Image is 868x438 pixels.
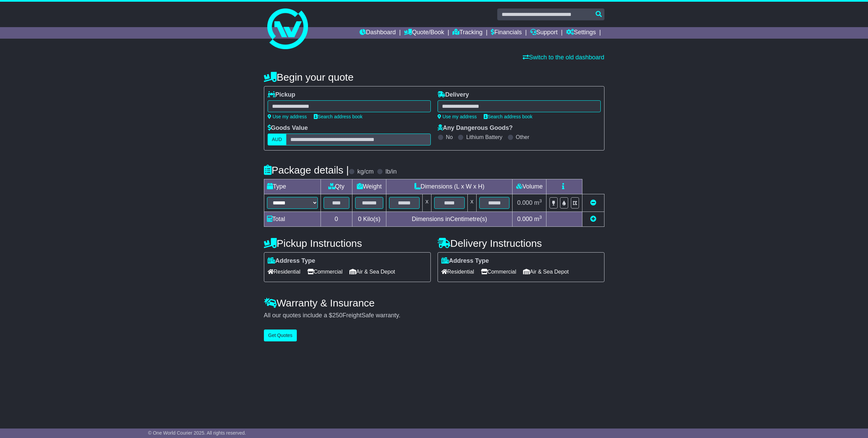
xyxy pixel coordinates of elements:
[148,430,246,436] span: © One World Courier 2025. All rights reserved.
[539,215,542,220] sup: 3
[264,212,321,227] td: Total
[534,199,542,206] span: m
[264,164,349,176] h4: Package details |
[349,266,395,277] span: Air & Sea Depot
[386,179,513,194] td: Dimensions (L x W x H)
[441,266,474,277] span: Residential
[268,91,295,99] label: Pickup
[423,194,431,212] td: x
[332,312,343,319] span: 250
[264,297,604,308] h4: Warranty & Insurance
[539,198,542,203] sup: 3
[264,312,604,319] div: All our quotes include a $ FreightSafe warranty.
[268,124,308,132] label: Goods Value
[446,134,453,140] label: No
[534,216,542,222] span: m
[386,212,513,227] td: Dimensions in Centimetre(s)
[314,114,363,119] a: Search address book
[530,27,558,39] a: Support
[404,27,444,39] a: Quote/Book
[466,134,502,140] label: Lithium Battery
[516,134,529,140] label: Other
[566,27,596,39] a: Settings
[360,27,396,39] a: Dashboard
[321,212,352,227] td: 0
[438,114,477,119] a: Use my address
[352,179,386,194] td: Weight
[385,168,397,176] label: lb/in
[438,238,604,249] h4: Delivery Instructions
[517,216,533,222] span: 0.000
[467,194,476,212] td: x
[590,199,596,206] a: Remove this item
[268,257,315,265] label: Address Type
[517,199,533,206] span: 0.000
[481,266,516,277] span: Commercial
[264,238,431,249] h4: Pickup Instructions
[264,72,604,83] h4: Begin your quote
[352,212,386,227] td: Kilo(s)
[484,114,533,119] a: Search address book
[438,91,469,99] label: Delivery
[357,168,373,176] label: kg/cm
[321,179,352,194] td: Qty
[441,257,489,265] label: Address Type
[452,27,482,39] a: Tracking
[513,179,546,194] td: Volume
[358,216,361,222] span: 0
[438,124,513,132] label: Any Dangerous Goods?
[523,54,604,61] a: Switch to the old dashboard
[268,134,287,145] label: AUD
[491,27,522,39] a: Financials
[268,114,307,119] a: Use my address
[264,330,297,341] button: Get Quotes
[590,216,596,222] a: Add new item
[268,266,301,277] span: Residential
[264,179,321,194] td: Type
[523,266,569,277] span: Air & Sea Depot
[307,266,343,277] span: Commercial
